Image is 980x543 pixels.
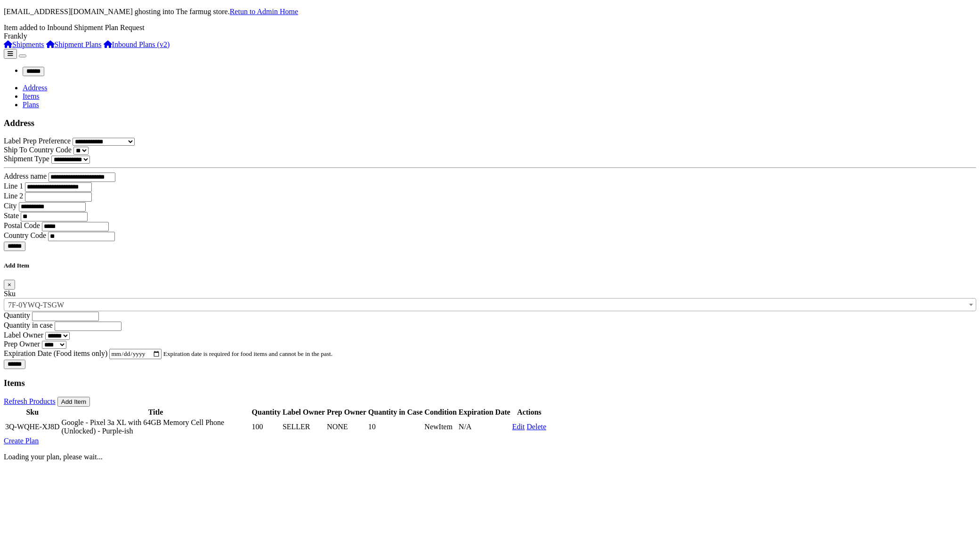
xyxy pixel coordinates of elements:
th: Condition [424,408,457,417]
th: Label Owner [282,408,325,417]
label: City [4,202,17,210]
a: Shipment Plans [46,40,102,48]
td: SELLER [282,418,325,436]
button: Toggle navigation [19,55,26,57]
h3: Items [4,378,976,388]
a: Items [23,92,40,100]
a: Edit [512,423,525,431]
label: Address name [4,172,47,180]
td: Google - Pixel 3a XL with 64GB Memory Cell Phone (Unlocked) - Purple-ish [61,418,251,436]
label: State [4,212,19,220]
p: Loading your plan, please wait... [4,453,976,461]
a: Refresh Products [4,397,56,405]
label: Label Prep Preference [4,137,71,145]
label: Sku [4,290,16,298]
span: Pro Sanitize Hand Sanitizer, 8 oz Bottles, 1 Carton, 12 bottles each Carton [4,298,976,311]
td: 10 [368,418,423,436]
th: Prep Owner [326,408,367,417]
label: Postal Code [4,221,40,229]
th: Quantity [251,408,281,417]
label: Expiration Date (Food items only) [4,349,107,357]
td: N/A [458,418,511,436]
h5: Add Item [4,262,976,269]
a: Shipments [4,40,44,48]
label: Country Code [4,231,46,239]
a: Delete [526,423,546,431]
span: Pro Sanitize Hand Sanitizer, 8 oz Bottles, 1 Carton, 12 bottles each Carton [4,299,976,312]
label: Quantity in case [4,321,53,329]
label: Line 1 [4,182,23,190]
div: Frankly [4,32,976,40]
p: [EMAIL_ADDRESS][DOMAIN_NAME] ghosting into The farmug store. [4,8,976,16]
h3: Address [4,118,976,128]
a: Inbound Plans (v2) [104,40,170,48]
td: NewItem [424,418,457,436]
label: Line 2 [4,192,23,200]
button: Add Item [57,397,90,407]
small: Expiration date is required for food items and cannot be in the past. [163,350,332,357]
td: 100 [251,418,281,436]
label: Quantity [4,311,30,319]
th: Expiration Date [458,408,511,417]
th: Quantity in Case [368,408,423,417]
th: Sku [5,408,60,417]
th: Actions [512,408,547,417]
div: Item added to Inbound Shipment Plan Request [4,24,976,32]
a: Address [23,84,47,92]
a: Plans [23,101,39,109]
button: Close [4,280,15,290]
label: Ship To Country Code [4,146,72,154]
td: NONE [326,418,367,436]
label: Shipment Type [4,155,49,163]
th: Title [61,408,251,417]
span: × [8,281,11,288]
a: Create Plan [4,437,39,445]
label: Label Owner [4,331,43,339]
label: Prep Owner [4,340,40,348]
td: 3Q-WQHE-XJ8D [5,418,60,436]
a: Retun to Admin Home [230,8,298,16]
